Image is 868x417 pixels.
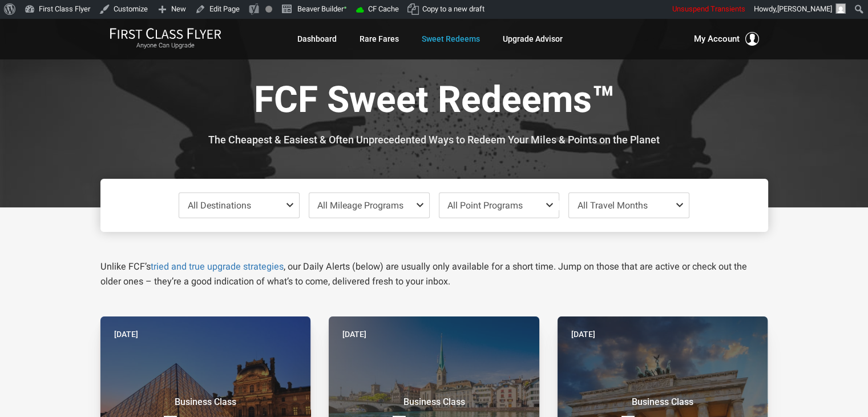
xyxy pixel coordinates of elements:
span: All Mileage Programs [317,200,403,211]
small: Anyone Can Upgrade [110,42,221,50]
a: Rare Fares [360,29,399,49]
a: Sweet Redeems [422,29,480,49]
p: Unlike FCF’s , our Daily Alerts (below) are usually only available for a short time. Jump on thos... [100,259,768,289]
h1: FCF Sweet Redeems™ [109,80,760,124]
span: All Destinations [188,200,251,211]
span: All Travel Months [577,200,647,211]
time: [DATE] [342,328,366,340]
a: Upgrade Advisor [503,29,563,49]
time: [DATE] [114,328,138,340]
h3: The Cheapest & Easiest & Often Unprecedented Ways to Redeem Your Miles & Points on the Planet [109,134,760,146]
span: • [344,2,347,14]
span: All Point Programs [447,200,523,211]
small: Business Class [362,396,505,408]
small: Business Class [134,396,277,408]
a: tried and true upgrade strategies [151,261,284,272]
small: Business Class [591,396,734,408]
img: First Class Flyer [110,27,221,39]
span: My Account [694,32,740,46]
span: Unsuspend Transients [672,5,745,13]
button: My Account [694,32,759,46]
a: First Class FlyerAnyone Can Upgrade [110,27,221,50]
time: [DATE] [571,328,595,340]
span: [PERSON_NAME] [777,5,832,13]
a: Dashboard [297,29,337,49]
